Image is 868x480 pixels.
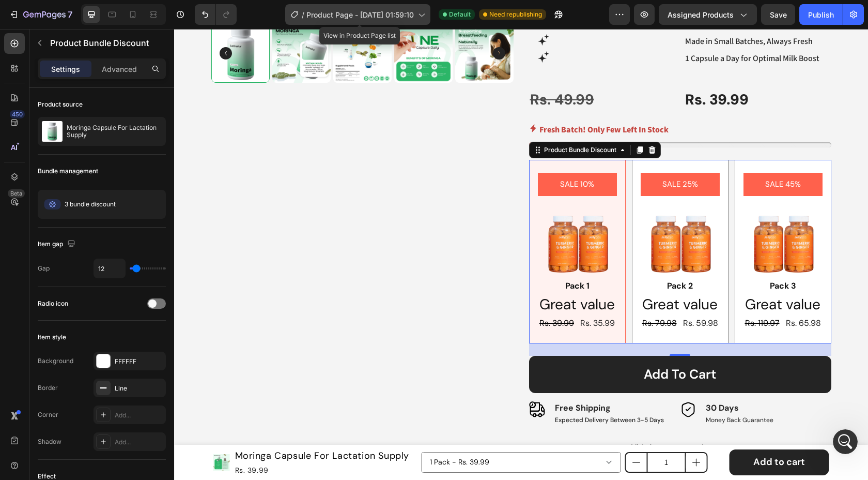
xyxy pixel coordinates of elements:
button: Add to cart [355,327,657,365]
div: Beta [8,189,25,198]
div: Rs. 49.99 [355,59,502,82]
div: Border [38,383,58,393]
button: Save [761,4,795,25]
span: Product Page - [DATE] 01:59:10 [306,9,414,20]
div: Rs. 39.99 [364,287,401,302]
input: quantity [473,424,512,443]
span: Need republishing [489,10,542,19]
p: Made in Small Batches, Always Fresh [511,6,648,21]
button: decrement [452,424,473,443]
div: Item gap [38,237,78,251]
img: product feature img [42,121,63,142]
div: Product source [38,100,83,109]
p: Free Shipping [381,373,490,385]
div: Undo/Redo [195,4,237,25]
span: Assigned Products [668,9,734,20]
p: Expected Delivery Between 3-5 Days [381,387,490,396]
div: Background [38,356,73,366]
div: Gap [38,264,50,273]
p: Money Back Guarantee [532,387,656,396]
div: Shadow [38,437,61,446]
div: Add... [115,438,163,447]
p: Great value [365,265,442,286]
p: Great value [468,265,545,286]
div: Pack 2 [467,250,546,264]
span: 3 bundle discount [65,200,116,209]
div: Item style [38,333,66,342]
div: Product Bundle Discount [368,116,444,126]
img: gempages_516637113702155432-b286a16e-98e6-48ba-889d-a36b64249436.png [364,171,443,250]
div: Publish [808,9,834,20]
div: Add to cart [579,427,631,440]
button: Carousel Back Arrow [45,18,58,31]
div: Rs. 39.99 [510,59,657,82]
p: 1 Capsule a Day for Optimal Milk Boost [511,23,648,38]
div: Pack 3 [569,250,648,264]
div: Radio icon [38,299,68,308]
img: gempages_516637113702155432-b286a16e-98e6-48ba-889d-a36b64249436.png [569,171,648,250]
p: 30 Days [532,373,656,385]
button: increment [512,424,533,443]
div: Rs. 119.97 [570,287,607,302]
div: Add... [115,411,163,420]
div: Line [115,384,163,393]
pre: SALE 45% [585,144,633,167]
p: Advanced [102,64,137,74]
div: Rs. 79.98 [467,287,504,302]
div: Rs. 59.98 [508,287,545,302]
img: gempages_516637113702155432-b286a16e-98e6-48ba-889d-a36b64249436.png [467,171,546,250]
p: 7 [68,8,72,21]
p: Product Bundle Discount [50,37,162,49]
p: Settings [51,64,80,74]
button: Assigned Products [659,4,757,25]
button: Carousel Next Arrow [319,18,331,31]
p: Moringa Capsule For Lactation Supply [67,124,162,139]
div: Rs. 65.98 [611,287,648,302]
p: Fresh Batch! Only Few Left In Stock [365,94,494,109]
div: Pack 1 [364,250,443,264]
pre: SALE 10% [380,144,426,167]
div: Rs. 35.99 [405,287,442,302]
div: Corner [38,410,58,419]
button: 7 [4,4,77,25]
div: Add to cart [470,337,542,354]
button: Add to cart [555,421,655,446]
p: Publish the page to see the content. [355,413,657,424]
iframe: Intercom live chat [833,429,858,454]
pre: SALE 25% [482,144,530,167]
div: 450 [10,110,25,118]
span: Default [449,10,471,19]
iframe: Design area [174,29,868,480]
input: Auto [94,259,125,278]
button: Publish [799,4,843,25]
div: Bundle management [38,167,98,176]
span: / [302,9,304,20]
p: Great value [570,265,647,286]
div: FFFFFF [115,357,163,366]
span: Save [770,10,787,19]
